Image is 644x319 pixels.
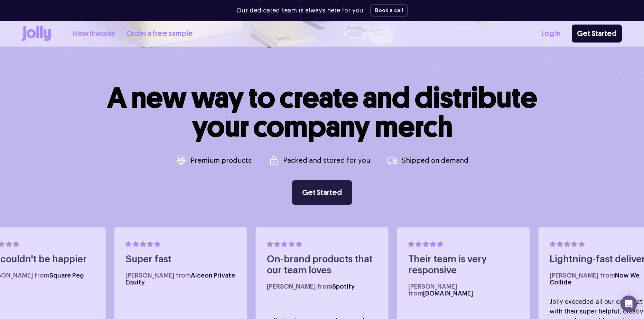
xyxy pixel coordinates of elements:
button: Book a call [370,4,408,17]
span: Square Peg [49,272,84,279]
p: Our dedicated team is always here for you [236,6,363,15]
span: Spotify [332,283,355,290]
h4: Super fast [125,254,236,265]
p: Packed and stored for you [283,157,370,164]
p: Shipped on demand [402,157,468,164]
h5: [PERSON_NAME] from [267,283,377,290]
span: [DOMAIN_NAME] [423,290,473,297]
h1: A new way to create and distribute your company merch [107,83,537,141]
a: Get Started [292,180,352,205]
a: How it works [73,28,115,39]
p: Premium products [190,157,252,164]
h5: [PERSON_NAME] from [408,283,519,297]
h5: [PERSON_NAME] from [125,272,236,286]
h4: Their team is very responsive [408,254,519,276]
a: Get Started [572,25,622,43]
h4: On-brand products that our team loves [267,254,377,276]
div: Open Intercom Messenger [620,295,637,312]
a: Log In [541,28,561,39]
a: Order a free sample [126,28,193,39]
